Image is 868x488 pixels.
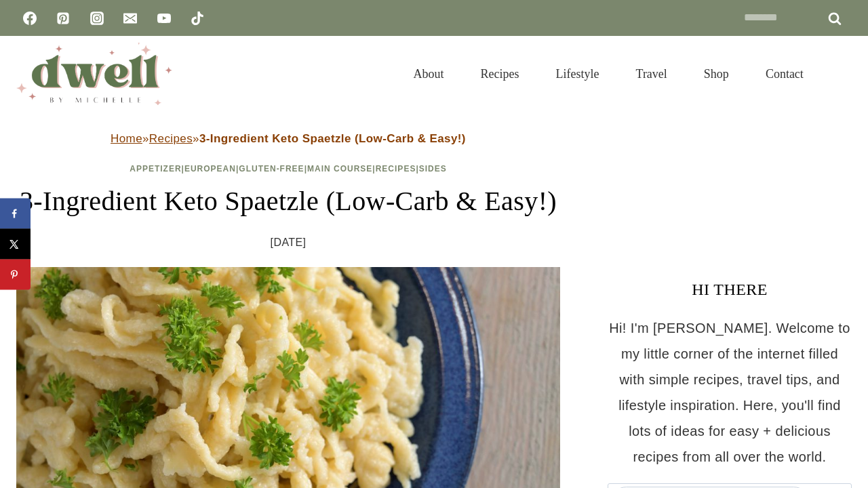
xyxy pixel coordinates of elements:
[419,164,447,174] a: Sides
[149,132,193,145] a: Recipes
[151,5,178,32] a: YouTube
[130,164,181,174] a: Appetizer
[16,5,43,32] a: Facebook
[686,50,747,98] a: Shop
[618,50,686,98] a: Travel
[199,132,466,145] strong: 3-Ingredient Keto Spaetzle (Low-Carb & Easy!)
[462,50,538,98] a: Recipes
[130,164,447,174] span: | | | | |
[307,164,372,174] a: Main Course
[376,164,416,174] a: Recipes
[16,181,560,222] h1: 3-Ingredient Keto Spaetzle (Low-Carb & Easy!)
[111,132,142,145] a: Home
[184,164,236,174] a: European
[239,164,304,174] a: Gluten-Free
[608,315,852,470] p: Hi! I'm [PERSON_NAME]. Welcome to my little corner of the internet filled with simple recipes, tr...
[271,232,307,253] time: [DATE]
[117,5,144,32] a: Email
[184,5,211,32] a: TikTok
[395,50,462,98] a: About
[50,5,77,32] a: Pinterest
[395,50,822,98] nav: Primary Navigation
[111,132,466,145] span: » »
[538,50,618,98] a: Lifestyle
[16,43,172,105] img: DWELL by michelle
[83,5,111,32] a: Instagram
[747,50,822,98] a: Contact
[608,277,852,302] h3: HI THERE
[829,62,852,85] button: View Search Form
